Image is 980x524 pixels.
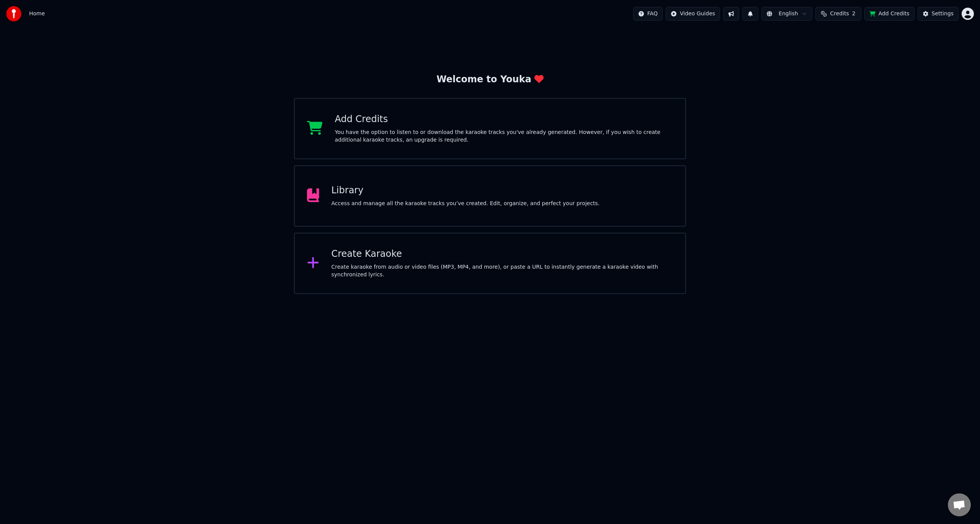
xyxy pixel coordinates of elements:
span: Credits [830,10,849,18]
button: Credits2 [815,7,861,21]
div: Access and manage all the karaoke tracks you’ve created. Edit, organize, and perfect your projects. [332,200,600,207]
div: Create Karaoke [332,248,673,260]
img: youka [6,6,21,21]
button: Video Guides [666,7,720,21]
button: Settings [918,7,959,21]
div: Welcome to Youka [436,73,544,86]
div: Add Credits [335,113,673,126]
div: Create karaoke from audio or video files (MP3, MP4, and more), or paste a URL to instantly genera... [332,263,673,279]
div: Settings [932,10,954,18]
button: FAQ [633,7,663,21]
button: Add Credits [864,7,915,21]
a: Open chat [948,493,971,516]
nav: breadcrumb [29,10,45,18]
span: Home [29,10,45,18]
div: You have the option to listen to or download the karaoke tracks you've already generated. However... [335,129,673,144]
span: 2 [852,10,856,18]
div: Library [332,184,600,197]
